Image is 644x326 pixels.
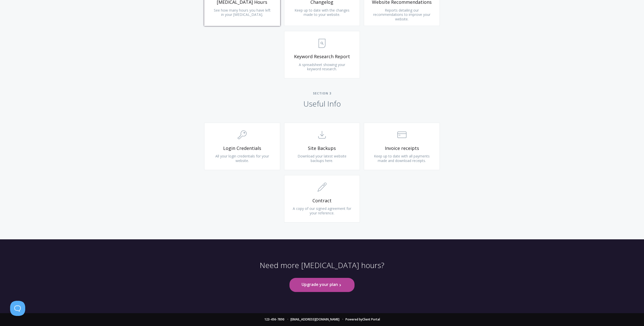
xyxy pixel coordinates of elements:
span: A spreadsheet showing your keyword research. [299,62,345,72]
span: Reports detailing our recommendations to improve your website. [373,8,430,21]
li: Powered by [340,318,380,321]
a: 123-456-7890 [264,317,284,321]
a: Site Backups Download your latest website backups here. [284,123,360,170]
a: Login Credentials All your login credentials for your website. [204,123,280,170]
span: Site Backups [292,145,352,151]
a: Invoice receipts Keep up to date with all payments made and download receipts. [364,123,440,170]
span: Keep up to date with all payments made and download receipts. [374,154,430,163]
span: See how many hours you have left in your [MEDICAL_DATA]. [214,8,271,17]
span: Login Credentials [212,145,272,151]
a: Contract A copy of our signed agreement for your reference. [284,175,360,222]
a: Upgrade your plan [289,278,355,292]
span: Keep up to date with the changes made to your website. [295,8,349,17]
span: A copy of our signed agreement for your reference. [293,206,351,215]
span: Keyword Research Report [292,54,352,59]
span: Download your latest website backups here. [298,154,346,163]
span: All your login credentials for your website. [215,154,269,163]
iframe: Toggle Customer Support [10,301,25,316]
span: Contract [292,198,352,204]
a: [EMAIL_ADDRESS][DOMAIN_NAME] [290,317,339,321]
p: Need more [MEDICAL_DATA] hours? [260,260,384,278]
a: Client Portal [362,317,380,321]
a: Keyword Research Report A spreadsheet showing your keyword research. [284,31,360,78]
span: Invoice receipts [372,145,432,151]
